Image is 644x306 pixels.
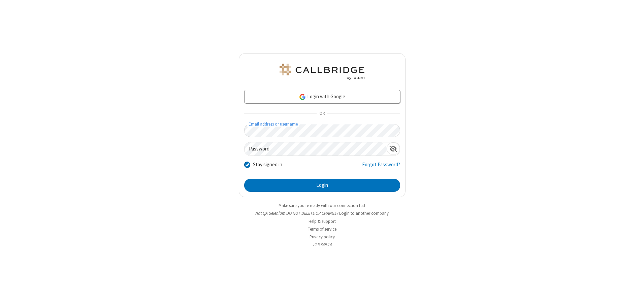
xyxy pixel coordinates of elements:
a: Terms of service [308,226,336,232]
li: Not QA Selenium DO NOT DELETE OR CHANGE? [239,210,406,216]
a: Login with Google [244,90,400,103]
li: v2.6.349.14 [239,241,406,248]
a: Privacy policy [310,234,335,240]
img: google-icon.png [299,93,306,101]
label: Stay signed in [253,161,282,169]
button: Login to another company [339,210,389,216]
input: Password [245,142,387,156]
div: Show password [387,142,400,155]
a: Forgot Password? [362,161,400,174]
input: Email address or username [244,124,400,137]
img: QA Selenium DO NOT DELETE OR CHANGE [278,64,366,80]
span: OR [317,109,327,118]
button: Login [244,179,400,192]
a: Make sure you're ready with our connection test [279,203,365,208]
a: Help & support [309,218,336,224]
